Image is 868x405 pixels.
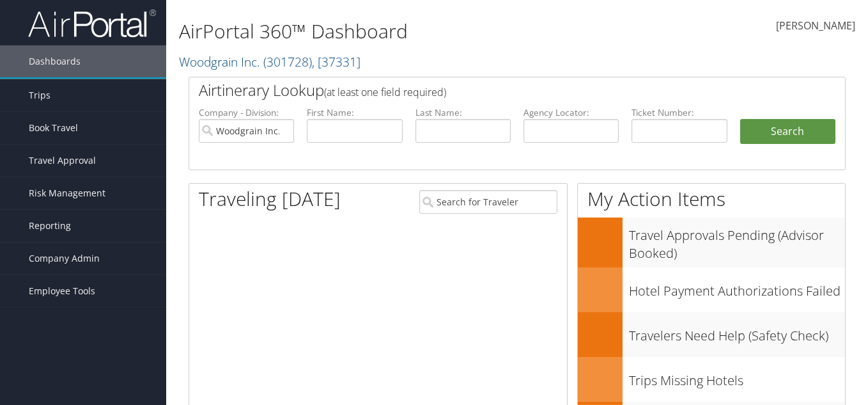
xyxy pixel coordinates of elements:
h3: Trips Missing Hotels [629,365,845,390]
label: Last Name: [415,106,511,119]
h1: Traveling [DATE] [199,186,341,212]
span: Trips [29,79,50,111]
span: Book Travel [29,112,78,144]
span: Travel Approval [29,145,96,177]
span: (at least one field required) [324,85,446,99]
button: Search [740,119,835,145]
a: Travelers Need Help (Safety Check) [578,312,845,357]
span: , [ 37331 ] [312,53,360,70]
label: Ticket Number: [632,106,727,119]
span: Reporting [29,210,71,242]
a: Hotel Payment Authorizations Failed [578,267,845,312]
img: airportal-logo.png [28,8,156,38]
a: Travel Approvals Pending (Advisor Booked) [578,218,845,267]
h3: Travel Approvals Pending (Advisor Booked) [629,220,845,262]
span: Risk Management [29,177,105,209]
label: Company - Division: [199,106,294,119]
h1: AirPortal 360™ Dashboard [179,18,630,45]
a: Trips Missing Hotels [578,357,845,402]
a: [PERSON_NAME] [776,6,855,46]
span: Dashboards [29,45,81,77]
span: Employee Tools [29,275,95,307]
span: Company Admin [29,242,100,274]
h3: Travelers Need Help (Safety Check) [629,321,845,345]
input: Search for Traveler [419,190,557,214]
label: Agency Locator: [523,106,619,119]
span: ( 301728 ) [263,53,312,70]
h1: My Action Items [578,186,845,212]
span: [PERSON_NAME] [776,19,855,33]
h2: Airtinerary Lookup [199,79,781,101]
label: First Name: [307,106,402,119]
h3: Hotel Payment Authorizations Failed [629,276,845,300]
a: Woodgrain Inc. [179,53,360,70]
